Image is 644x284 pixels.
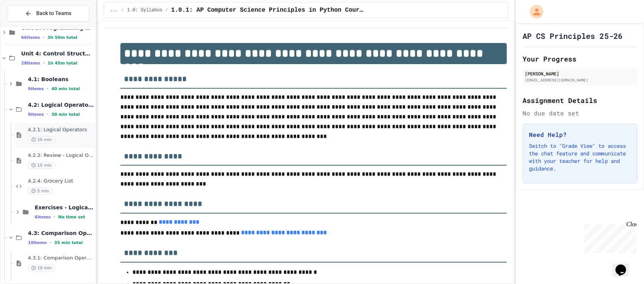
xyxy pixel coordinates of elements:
span: / [121,7,124,13]
h3: Need Help? [529,130,631,139]
span: Back to Teams [36,9,71,17]
iframe: chat widget [612,254,636,276]
span: No time set [58,215,85,220]
span: Exercises - Logical Operators [35,204,94,211]
h2: Assignment Details [523,95,637,106]
span: 1h 45m total [48,61,77,66]
span: • [47,111,48,117]
iframe: chat widget [581,221,636,253]
span: 15 min [28,162,55,169]
span: 30 min total [51,112,80,117]
span: • [47,86,48,92]
span: • [54,214,55,220]
span: 4.2.2: Review - Logical Operators [28,152,94,159]
span: 4.2: Logical Operators [28,101,94,108]
h2: Your Progress [523,54,637,64]
h1: AP CS Principles 25-26 [523,31,622,41]
span: 9 items [28,86,44,91]
span: • [50,239,51,246]
span: 4.2.1: Logical Operators [28,127,94,133]
div: Chat with us now!Close [3,3,52,48]
span: 6 items [35,215,51,220]
button: Back to Teams [7,5,89,21]
span: 40 min total [51,86,80,91]
span: 1.0.1: AP Computer Science Principles in Python Course Syllabus [171,6,364,15]
span: • [43,34,45,40]
span: 10 items [28,240,47,245]
span: 9 items [28,112,44,117]
span: 28 items [21,61,40,66]
span: 3h 50m total [48,35,77,40]
span: 5 min [28,187,52,195]
span: / [165,7,168,13]
span: 10 min [28,264,55,272]
span: 4.2.4: Grocery List [28,178,94,184]
span: 4.3: Comparison Operators [28,230,94,236]
p: Switch to "Grade View" to access the chat feature and communicate with your teacher for help and ... [529,142,631,172]
div: [EMAIL_ADDRESS][DOMAIN_NAME] [525,77,635,83]
div: [PERSON_NAME] [525,70,635,77]
span: 66 items [21,35,40,40]
span: Unit 4: Control Structures [21,50,94,57]
div: My Account [522,3,545,20]
span: 10 min [28,136,55,143]
span: 4.1: Booleans [28,76,94,83]
span: • [43,60,45,66]
span: 4.3.1: Comparison Operators [28,255,94,261]
div: No due date set [523,109,637,118]
span: 1.0: Syllabus [127,7,163,13]
span: ... [110,7,118,13]
span: 35 min total [54,240,83,245]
